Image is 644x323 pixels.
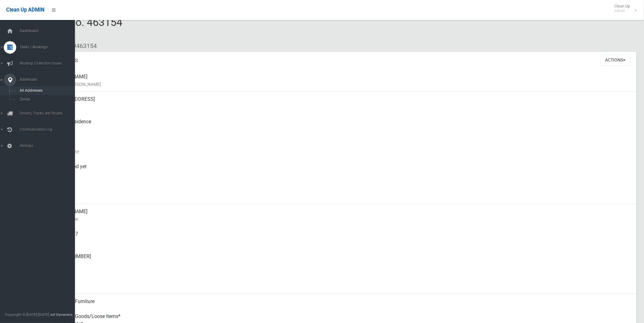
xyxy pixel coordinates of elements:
[50,92,632,114] div: [STREET_ADDRESS]
[50,193,632,200] small: Zone
[50,159,632,182] div: Not collected yet
[50,283,632,290] small: Email
[27,16,122,40] span: Booking No. 463154
[50,272,632,294] div: None given
[50,148,632,155] small: Collection Date
[50,125,632,133] small: Pickup Point
[50,182,632,204] div: [DATE]
[50,312,72,317] strong: Jet Dynamics
[50,69,632,92] div: [PERSON_NAME]
[50,204,632,227] div: [PERSON_NAME]
[50,249,632,272] div: [PHONE_NUMBER]
[18,88,75,93] span: All Addresses
[18,97,75,101] span: Zones
[50,103,632,110] small: Address
[614,8,630,13] small: Admin
[600,54,630,66] button: Actions
[18,144,80,148] span: Settings
[50,227,632,249] div: 0449579967
[50,215,632,223] small: Contact Name
[50,114,632,137] div: Front of Residence
[18,111,80,115] span: Drivers, Trucks and Routes
[50,238,632,245] small: Mobile
[18,77,80,82] span: Addresses
[18,61,80,66] span: Booking Collection Issues
[18,29,80,33] span: Dashboard
[50,260,632,268] small: Landline
[18,127,80,132] span: Communication Log
[50,137,632,159] div: [DATE]
[50,81,632,88] small: Name of [PERSON_NAME]
[18,45,80,49] span: Tasks / Bookings
[68,40,97,52] li: #463154
[611,4,636,13] span: Clean Up
[50,170,632,178] small: Collected At
[5,312,49,317] span: Copyright © [DATE]-[DATE]
[6,7,44,13] span: Clean Up ADMIN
